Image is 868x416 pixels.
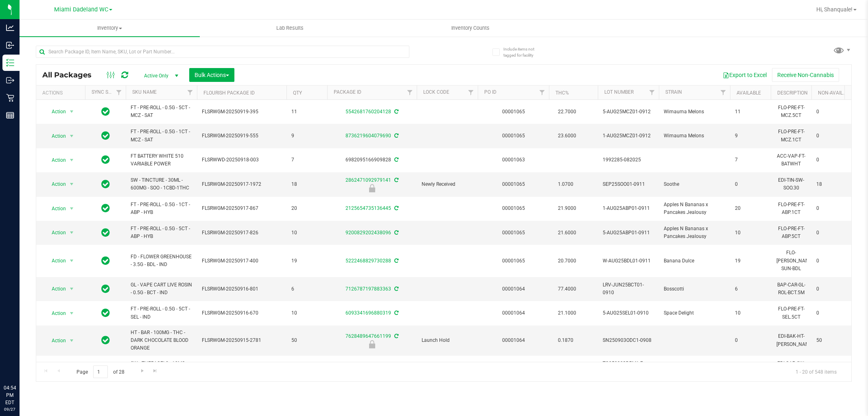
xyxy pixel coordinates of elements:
[776,304,807,321] div: FLO-PRE-FT-SEL.5CT
[717,68,772,82] button: Export to Excel
[131,281,192,297] span: GL - VAPE CART LIVE ROSIN - 0.5G - BCT - IND
[554,130,580,142] span: 23.6000
[202,309,282,317] span: FLSRWGM-20250916-670
[44,106,66,117] span: Action
[645,86,659,99] a: Filter
[393,333,398,339] span: Sync from Compliance System
[345,109,391,114] a: 5542681760204128
[816,309,847,317] span: 0
[776,200,807,217] div: FLO-PRE-FT-ABP.1CT
[101,227,110,238] span: In Sync
[735,132,766,140] span: 9
[67,203,77,214] span: select
[664,225,725,240] span: Apples N Bananas x Pancakes Jealousy
[131,152,192,168] span: FT BATTERY WHITE 510 VARIABLE POWER
[67,130,77,142] span: select
[101,178,110,190] span: In Sync
[554,335,577,346] span: 0.1870
[603,180,654,188] span: SEP25SOO01-0911
[484,89,496,95] a: PO ID
[393,258,398,264] span: Sync from Compliance System
[131,305,192,321] span: FT - PRE-ROLL - 0.5G - 5CT - SEL - IND
[4,384,16,406] p: 04:54 PM EDT
[393,133,398,139] span: Sync from Compliance System
[502,109,525,114] a: 00001065
[776,280,807,297] div: BAP-CAR-GL-ROL-BCT.5M
[816,108,847,116] span: 0
[291,132,322,140] span: 9
[44,130,66,142] span: Action
[735,205,766,212] span: 20
[664,201,725,216] span: Apples N Bananas x Pancakes Jealousy
[603,281,654,297] span: LRV-JUN25BCT01-0910
[44,178,66,190] span: Action
[293,90,302,96] a: Qty
[603,108,654,116] span: 5-AUG25MCZ01-0912
[202,257,282,265] span: FLSRWGM-20250917-400
[403,86,417,99] a: Filter
[8,351,33,375] iframe: Resource center
[816,6,853,13] span: Hi, Shanquale!
[101,283,110,295] span: In Sync
[345,258,391,264] a: 5222468829730288
[777,90,808,96] a: Description
[818,90,854,96] a: Non-Available
[464,86,478,99] a: Filter
[717,86,730,99] a: Filter
[664,309,725,317] span: Space Delight
[44,255,66,266] span: Action
[735,180,766,188] span: 0
[422,337,473,344] span: Launch Hold
[393,109,398,114] span: Sync from Compliance System
[554,106,580,118] span: 22.7000
[291,205,322,212] span: 20
[6,111,14,119] inline-svg: Reports
[502,133,525,139] a: 00001065
[202,337,282,344] span: FLSRWGM-20250915-2781
[603,337,654,344] span: SN250903ODC1-0908
[502,181,525,187] a: 00001065
[816,257,847,265] span: 0
[44,203,66,214] span: Action
[203,90,255,96] a: Flourish Package ID
[776,224,807,241] div: FLO-PRE-FT-ABP.5CT
[345,230,391,236] a: 9200829202438096
[70,365,131,378] span: Page of 28
[776,127,807,144] div: FLO-PRE-FT-MCZ.1CT
[664,285,725,293] span: Bosscotti
[735,285,766,293] span: 6
[112,86,126,99] a: Filter
[502,230,525,236] a: 00001065
[291,180,322,188] span: 18
[195,72,229,78] span: Bulk Actions
[665,89,682,95] a: Strain
[772,68,839,82] button: Receive Non-Cannabis
[735,229,766,237] span: 10
[735,337,766,344] span: 0
[44,283,66,295] span: Action
[345,205,391,211] a: 2125654735136445
[536,86,549,99] a: Filter
[345,286,391,292] a: 7126787197883363
[6,41,14,49] inline-svg: Inbound
[554,255,580,267] span: 20.7000
[291,156,322,164] span: 7
[67,308,77,319] span: select
[67,178,77,190] span: select
[67,283,77,295] span: select
[345,333,391,339] a: 7628489647661199
[816,156,847,164] span: 0
[502,205,525,211] a: 00001065
[735,309,766,317] span: 10
[42,70,100,79] span: All Packages
[291,108,322,116] span: 11
[132,89,157,95] a: SKU Name
[776,359,807,376] div: EDI-CAP-SW-TGDRM.40ct
[603,132,654,140] span: 1-AUG25MCZ01-0912
[554,178,577,190] span: 1.0700
[131,128,192,143] span: FT - PRE-ROLL - 0.5G - 1CT - MCZ - SAT
[735,156,766,164] span: 7
[603,309,654,317] span: 5-AUG25SEL01-0910
[603,156,654,164] span: 1992285-082025
[502,157,525,163] a: 00001063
